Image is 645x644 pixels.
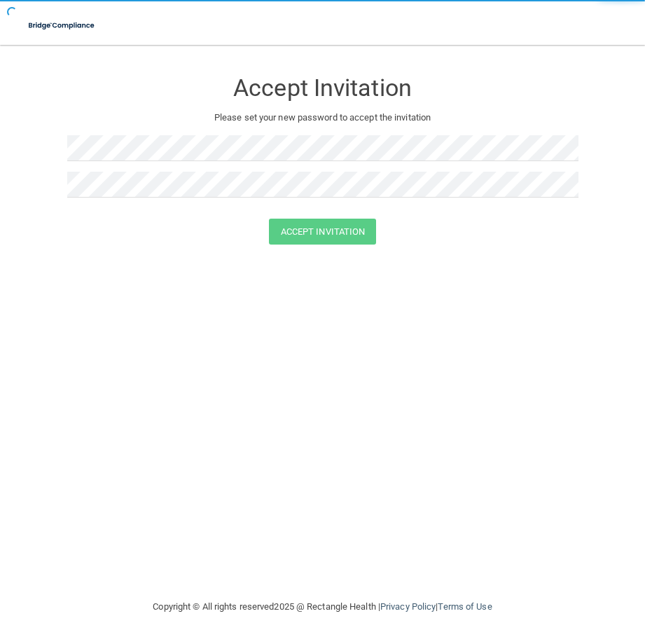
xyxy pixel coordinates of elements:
[380,601,436,612] a: Privacy Policy
[67,584,578,629] div: Copyright © All rights reserved 2025 @ Rectangle Health | |
[438,601,492,612] a: Terms of Use
[78,109,568,126] p: Please set your new password to accept the invitation
[269,219,377,245] button: Accept Invitation
[21,11,103,40] img: bridge_compliance_login_screen.278c3ca4.svg
[67,75,578,101] h3: Accept Invitation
